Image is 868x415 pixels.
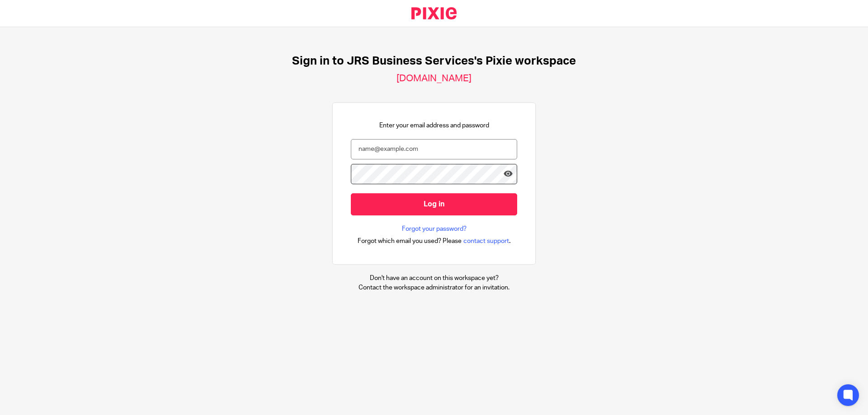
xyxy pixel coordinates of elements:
input: Log in [351,193,517,215]
div: . [358,236,511,246]
h2: [DOMAIN_NAME] [396,73,472,84]
span: Forgot which email you used? Please [358,237,462,246]
h1: Sign in to JRS Business Services's Pixie workspace [292,54,576,68]
p: Enter your email address and password [379,121,489,130]
a: Forgot your password? [402,224,467,233]
span: contact support [463,237,509,246]
p: Don't have an account on this workspace yet? [359,274,509,283]
input: name@example.com [351,139,517,159]
p: Contact the workspace administrator for an invitation. [359,283,509,292]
